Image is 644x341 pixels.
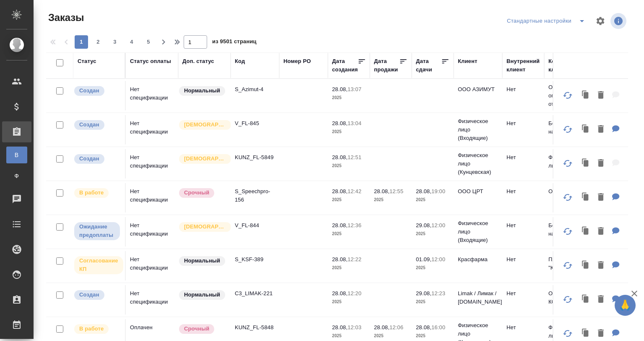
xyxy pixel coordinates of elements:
p: V_FL-844 [235,221,275,230]
p: В работе [79,189,104,197]
button: Обновить [558,255,578,275]
p: ООО АЗИМУТ [458,85,498,94]
p: 13:07 [348,86,361,92]
div: Код [235,57,245,66]
td: Нет спецификации [126,183,178,212]
p: Limak / Лимак / [DOMAIN_NAME] [458,289,498,306]
p: S_Speechpro-156 [235,187,275,204]
p: 2025 [332,264,366,272]
td: Нет спецификации [126,251,178,281]
div: Номер PO [283,57,311,66]
p: 28.08, [332,188,348,194]
p: Срочный [184,325,209,333]
button: Удалить [594,121,608,138]
div: Выставляется автоматически для первых 3 заказов нового контактного лица. Особое внимание [178,119,226,131]
p: 12:36 [348,222,361,228]
div: Статус по умолчанию для стандартных заказов [178,289,226,301]
span: В [10,151,23,159]
div: Дата продажи [374,57,399,74]
button: Клонировать [578,189,594,206]
div: Выставляется автоматически, если на указанный объем услуг необходимо больше времени в стандартном... [178,187,226,199]
p: Физическое лицо [548,153,589,170]
div: Дата сдачи [416,57,441,74]
span: 🙏 [618,296,632,314]
p: 01.09, [416,256,431,262]
p: 12:51 [348,154,361,160]
button: Клонировать [578,155,594,172]
div: Внутренний клиент [506,57,540,74]
button: Обновить [558,153,578,173]
p: 12:23 [431,290,445,296]
td: Нет спецификации [126,81,178,110]
p: 12:06 [390,324,403,331]
span: 5 [142,38,155,46]
p: 2025 [416,196,449,204]
p: В работе [79,325,104,333]
span: Посмотреть информацию [610,13,628,29]
p: S_KSF-389 [235,255,275,264]
p: [DEMOGRAPHIC_DATA] [184,121,226,129]
p: 2025 [332,196,366,204]
p: V_FL-845 [235,119,275,128]
a: В [6,147,27,163]
p: 28.08, [332,86,348,92]
p: ООО "ЦРТ" [548,187,589,196]
div: Статус [78,57,96,66]
div: Выставляется автоматически, если на указанный объем услуг необходимо больше времени в стандартном... [178,323,226,335]
td: Нет спецификации [126,285,178,315]
p: 2025 [332,128,366,136]
p: 28.08, [332,154,348,160]
button: Клонировать [578,121,594,138]
p: Нет [506,255,540,264]
p: 12:42 [348,188,361,194]
p: 28.08, [374,324,390,331]
button: Удалить [594,257,608,274]
p: Без наименования [548,221,589,238]
p: 12:00 [431,222,445,228]
p: 16:00 [431,324,445,331]
p: 2025 [374,332,408,340]
p: Создан [79,87,99,95]
button: 🙏 [615,295,636,316]
button: 4 [125,35,138,49]
div: Статус оплаты [130,57,171,66]
button: Обновить [558,119,578,139]
td: Нет спецификации [126,217,178,247]
p: Физическое лицо (Входящие) [458,117,498,142]
p: 12:03 [348,324,361,331]
span: 2 [91,38,105,46]
p: Нормальный [184,257,220,265]
p: Нормальный [184,291,220,299]
p: Общество с ограниченной ответственнос... [548,83,589,108]
button: Клонировать [578,223,594,240]
p: Физическое лицо (Кунцевская) [458,151,498,176]
p: Нет [506,187,540,196]
p: 2025 [416,230,449,238]
p: 2025 [332,94,366,102]
p: 12:20 [348,290,361,296]
button: 3 [108,35,122,49]
p: 28.08, [374,188,390,194]
p: 2025 [332,230,366,238]
div: Выставляется автоматически для первых 3 заказов нового контактного лица. Особое внимание [178,221,226,233]
div: Выставляется автоматически при создании заказа [73,153,121,165]
p: 2025 [332,332,366,340]
p: [DEMOGRAPHIC_DATA] [184,155,226,163]
p: 2025 [374,196,408,204]
p: 28.08, [332,256,348,262]
p: 28.08, [416,324,431,331]
p: Физическое лицо (Входящие) [458,219,498,244]
span: из 9501 страниц [212,37,257,49]
div: Клиент [458,57,477,66]
a: Ф [6,168,27,184]
p: Нет [506,85,540,94]
button: Удалить [594,155,608,172]
div: Статус по умолчанию для стандартных заказов [178,85,226,97]
div: Доп. статус [182,57,214,66]
p: Создан [79,155,99,163]
button: Обновить [558,289,578,310]
p: 2025 [416,332,449,340]
p: S_Azimut-4 [235,85,275,94]
p: 29.08, [416,290,431,296]
p: Нет [506,221,540,230]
